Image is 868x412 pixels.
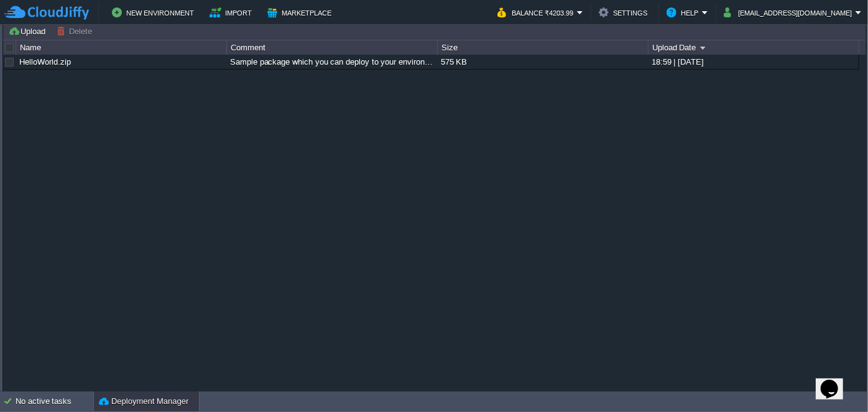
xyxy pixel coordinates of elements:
button: [EMAIL_ADDRESS][DOMAIN_NAME] [724,5,856,20]
button: Help [667,5,702,20]
div: 575 KB [438,55,647,69]
img: CloudJiffy [4,5,89,21]
button: Settings [599,5,651,20]
button: Balance ₹4203.99 [497,5,577,20]
div: Size [438,40,648,55]
button: Upload [8,25,49,37]
button: Marketplace [267,5,335,20]
a: HelloWorld.zip [19,57,71,66]
div: Sample package which you can deploy to your environment. Feel free to delete and upload a package... [227,55,436,69]
button: Deployment Manager [99,395,188,408]
div: 18:59 | [DATE] [649,55,858,69]
button: Import [210,5,256,20]
button: Delete [57,25,96,37]
iframe: chat widget [816,362,856,400]
div: No active tasks [16,391,93,411]
button: New Environment [112,5,198,20]
div: Upload Date [649,40,859,55]
div: Comment [228,40,437,55]
div: Name [17,40,226,55]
